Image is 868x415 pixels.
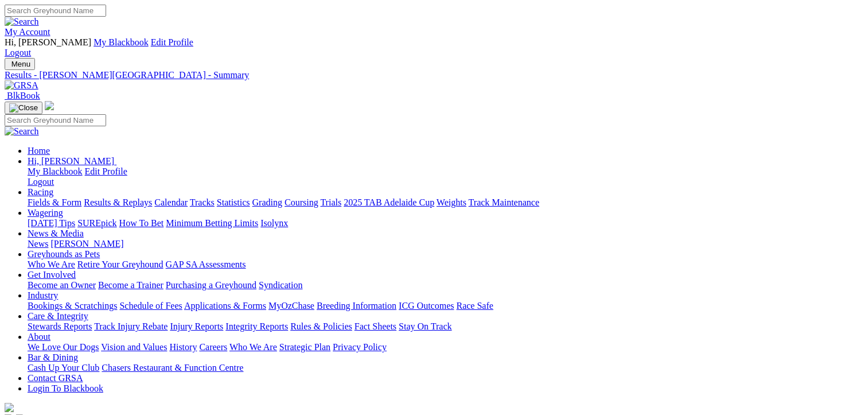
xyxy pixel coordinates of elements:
[28,342,863,352] div: About
[28,166,83,176] a: My Blackbook
[28,249,100,259] a: Greyhounds as Pets
[5,17,39,27] img: Search
[154,197,188,207] a: Calendar
[28,197,863,208] div: Racing
[225,321,288,331] a: Integrity Reports
[28,156,116,166] a: Hi, [PERSON_NAME]
[399,301,454,311] a: ICG Outcomes
[28,259,75,269] a: Who We Are
[229,342,277,352] a: Who We Are
[268,301,314,311] a: MyOzChase
[28,218,863,228] div: Wagering
[5,114,106,126] input: Search
[285,197,318,207] a: Coursing
[166,280,256,290] a: Purchasing a Greyhound
[28,352,78,362] a: Bar & Dining
[169,342,197,352] a: History
[28,156,114,166] span: Hi, [PERSON_NAME]
[28,208,63,218] a: Wagering
[77,259,164,269] a: Retire Your Greyhound
[5,58,35,70] button: Toggle navigation
[28,321,863,332] div: Care & Integrity
[94,37,149,47] a: My Blackbook
[28,239,863,249] div: News & Media
[317,301,396,311] a: Breeding Information
[28,218,75,228] a: [DATE] Tips
[7,91,40,100] span: BlkBook
[28,280,96,290] a: Become an Owner
[170,321,223,331] a: Injury Reports
[399,321,451,331] a: Stay On Track
[151,37,193,47] a: Edit Profile
[119,218,164,228] a: How To Bet
[11,60,30,68] span: Menu
[50,239,123,249] a: [PERSON_NAME]
[28,332,50,342] a: About
[5,102,42,114] button: Toggle navigation
[28,321,92,331] a: Stewards Reports
[101,342,167,352] a: Vision and Values
[5,5,106,17] input: Search
[5,80,38,91] img: GRSA
[28,259,863,270] div: Greyhounds as Pets
[85,166,127,176] a: Edit Profile
[252,197,282,207] a: Grading
[28,301,863,311] div: Industry
[28,373,83,383] a: Contact GRSA
[45,101,54,110] img: logo-grsa-white.png
[469,197,539,207] a: Track Maintenance
[344,197,434,207] a: 2025 TAB Adelaide Cup
[166,259,246,269] a: GAP SA Assessments
[184,301,266,311] a: Applications & Forms
[9,103,38,113] img: Close
[290,321,352,331] a: Rules & Policies
[84,197,152,207] a: Results & Replays
[28,290,58,300] a: Industry
[355,321,396,331] a: Fact Sheets
[28,177,54,187] a: Logout
[28,187,53,197] a: Racing
[28,301,117,311] a: Bookings & Scratchings
[437,197,466,207] a: Weights
[28,342,99,352] a: We Love Our Dogs
[5,126,39,137] img: Search
[320,197,341,207] a: Trials
[28,270,76,280] a: Get Involved
[5,37,91,47] span: Hi, [PERSON_NAME]
[28,383,103,393] a: Login To Blackbook
[166,218,258,228] a: Minimum Betting Limits
[28,166,863,187] div: Hi, [PERSON_NAME]
[28,363,863,373] div: Bar & Dining
[217,197,250,207] a: Statistics
[5,91,40,100] a: BlkBook
[279,342,330,352] a: Strategic Plan
[5,48,31,57] a: Logout
[5,27,50,37] a: My Account
[333,342,387,352] a: Privacy Policy
[190,197,215,207] a: Tracks
[28,363,99,373] a: Cash Up Your Club
[28,146,50,156] a: Home
[199,342,227,352] a: Careers
[28,311,88,321] a: Care & Integrity
[119,301,182,311] a: Schedule of Fees
[28,239,48,249] a: News
[28,197,81,207] a: Fields & Form
[102,363,243,373] a: Chasers Restaurant & Function Centre
[260,218,288,228] a: Isolynx
[5,37,863,58] div: My Account
[77,218,116,228] a: SUREpick
[259,280,302,290] a: Syndication
[28,280,863,290] div: Get Involved
[456,301,493,311] a: Race Safe
[5,70,863,80] a: Results - [PERSON_NAME][GEOGRAPHIC_DATA] - Summary
[5,403,14,412] img: logo-grsa-white.png
[94,321,168,331] a: Track Injury Rebate
[28,228,84,238] a: News & Media
[98,280,164,290] a: Become a Trainer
